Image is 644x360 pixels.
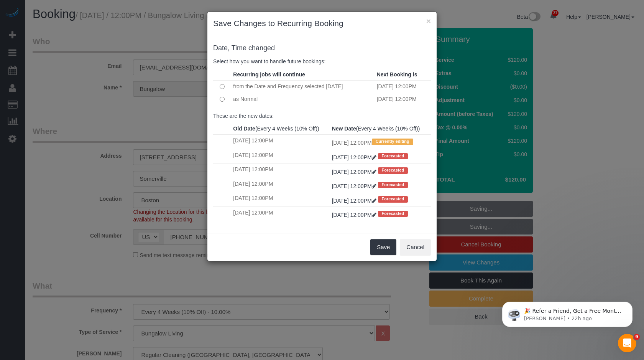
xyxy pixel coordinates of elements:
h3: Save Changes to Recurring Booking [213,18,431,29]
span: Forecasted [378,153,408,159]
span: Forecasted [378,182,408,188]
td: [DATE] 12:00PM [231,178,330,192]
strong: Recurring jobs will continue [233,71,305,78]
td: [DATE] 12:00PM [231,206,330,221]
td: [DATE] 12:00PM [231,163,330,178]
td: [DATE] 12:00PM [231,135,330,149]
span: 🎉 Refer a Friend, Get a Free Month! 🎉 Love Automaid? Share the love! When you refer a friend who ... [33,22,131,105]
span: Date, Time [213,44,246,52]
td: [DATE] 12:00PM [231,149,330,163]
a: [DATE] 12:00PM [332,212,378,218]
h4: changed [213,45,431,52]
td: as Normal [231,93,375,106]
a: [DATE] 12:00PM [332,198,378,204]
a: [DATE] 12:00PM [332,154,378,160]
span: Forecasted [378,211,408,217]
button: Save [370,239,396,255]
td: from the Date and Frequency selected [DATE] [231,80,375,93]
span: Forecasted [378,167,408,173]
th: (Every 4 Weeks (10% Off)) [231,123,330,135]
td: [DATE] 12:00PM [375,93,431,106]
strong: Next Booking is [377,71,417,78]
iframe: Intercom notifications message [491,286,644,339]
button: Cancel [400,239,431,255]
iframe: Intercom live chat [618,334,636,352]
button: × [426,17,431,25]
span: Forecasted [378,196,408,202]
span: Currently editing [372,139,413,145]
p: These are the new dates: [213,112,431,120]
th: (Every 4 Weeks (10% Off)) [330,123,431,135]
td: [DATE] 12:00PM [375,80,431,93]
p: Select how you want to handle future bookings: [213,58,431,65]
td: [DATE] 12:00PM [231,192,330,206]
p: Message from Ellie, sent 22h ago [33,30,132,36]
a: [DATE] 12:00PM [332,183,378,189]
strong: Old Date [233,126,255,132]
a: [DATE] 12:00PM [332,169,378,175]
td: [DATE] 12:00PM [330,135,431,149]
strong: New Date [332,126,356,132]
span: 9 [634,334,640,340]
